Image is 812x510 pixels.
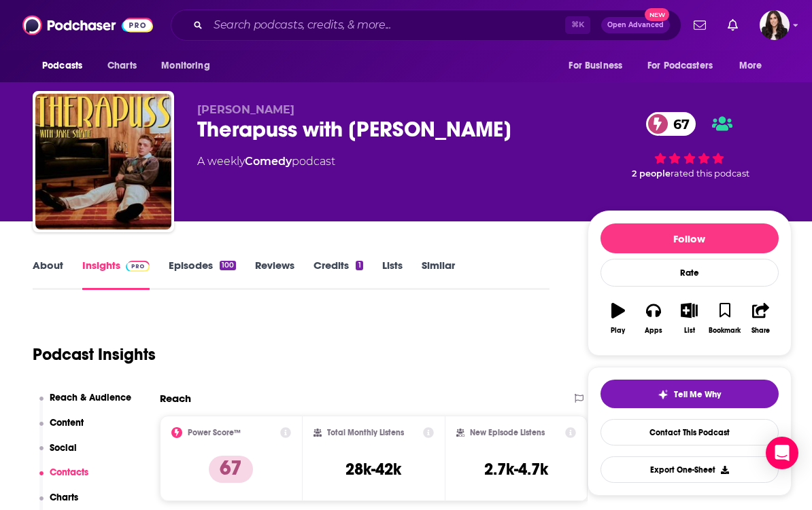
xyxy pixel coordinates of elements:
[730,53,779,79] button: open menu
[671,168,749,179] span: rated this podcast
[345,459,401,479] h3: 28k-42k
[161,56,209,75] span: Monitoring
[565,16,590,34] span: ⌘ K
[645,327,662,335] div: Apps
[739,56,762,75] span: More
[751,327,770,335] div: Share
[632,168,671,179] span: 2 people
[50,392,131,403] p: Reach & Audience
[35,94,171,230] img: Therapuss with Jake Shane
[356,261,362,270] div: 1
[760,10,790,40] button: Show profile menu
[646,112,696,136] a: 67
[50,442,77,454] p: Social
[600,223,779,253] button: Follow
[639,53,732,79] button: open menu
[209,456,253,483] p: 67
[314,259,362,290] a: Credits1
[707,294,743,343] button: Bookmark
[39,392,132,417] button: Reach & Audience
[50,417,84,429] p: Content
[760,10,790,40] span: Logged in as RebeccaShapiro
[188,428,241,437] h2: Power Score™
[709,327,741,335] div: Bookmark
[171,10,681,41] div: Search podcasts, credits, & more...
[39,417,84,442] button: Content
[484,459,548,479] h3: 2.7k-4.7k
[33,344,156,365] h1: Podcast Insights
[645,8,669,21] span: New
[82,259,150,290] a: InsightsPodchaser Pro
[50,492,78,503] p: Charts
[569,56,622,75] span: For Business
[126,261,150,272] img: Podchaser Pro
[674,389,721,400] span: Tell Me Why
[601,17,670,33] button: Open AdvancedNew
[660,112,696,136] span: 67
[658,389,669,400] img: tell me why sparkle
[607,22,664,29] span: Open Advanced
[647,56,713,75] span: For Podcasters
[50,467,88,478] p: Contacts
[600,419,779,445] a: Contact This Podcast
[160,392,191,405] h2: Reach
[33,259,63,290] a: About
[382,259,403,290] a: Lists
[42,56,82,75] span: Podcasts
[671,294,707,343] button: List
[220,261,236,270] div: 100
[169,259,236,290] a: Episodes100
[152,53,227,79] button: open menu
[197,103,294,116] span: [PERSON_NAME]
[107,56,137,75] span: Charts
[766,437,798,469] div: Open Intercom Messenger
[208,14,565,36] input: Search podcasts, credits, & more...
[760,10,790,40] img: User Profile
[600,380,779,408] button: tell me why sparkleTell Me Why
[722,14,743,37] a: Show notifications dropdown
[588,103,792,187] div: 67 2 peoplerated this podcast
[39,467,89,492] button: Contacts
[611,327,625,335] div: Play
[245,155,292,168] a: Comedy
[743,294,778,343] button: Share
[327,428,404,437] h2: Total Monthly Listens
[99,53,145,79] a: Charts
[197,153,335,170] div: A weekly podcast
[22,12,153,38] img: Podchaser - Follow, Share and Rate Podcasts
[600,294,636,343] button: Play
[559,53,639,79] button: open menu
[636,294,671,343] button: Apps
[33,53,100,79] button: open menu
[600,259,779,287] div: Rate
[39,442,78,467] button: Social
[600,456,779,483] button: Export One-Sheet
[684,327,695,335] div: List
[470,428,545,437] h2: New Episode Listens
[255,259,294,290] a: Reviews
[422,259,455,290] a: Similar
[688,14,711,37] a: Show notifications dropdown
